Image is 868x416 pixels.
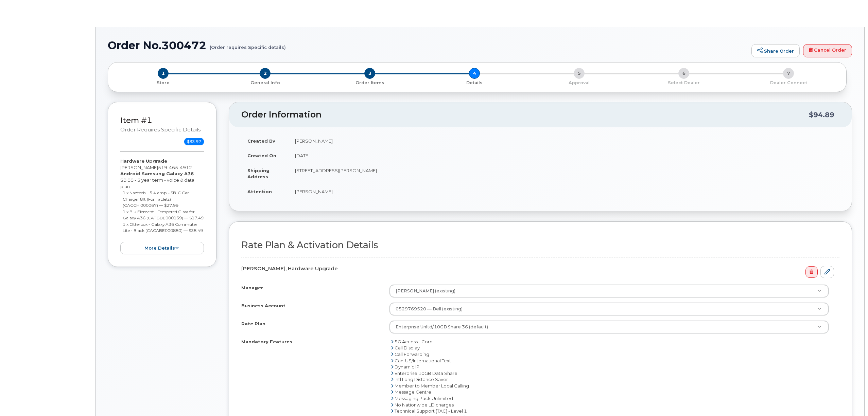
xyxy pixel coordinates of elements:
p: Order Items [320,80,419,86]
span: 5G Access - Corp [395,339,433,344]
label: Business Account [241,303,285,309]
a: 2 General Info [213,79,317,86]
span: [PERSON_NAME] (existing) [392,288,455,294]
td: [DATE] [289,148,839,163]
span: 0529769520 — Bell (existing) [392,306,463,312]
a: Cancel Order [803,44,852,58]
strong: Shipping Address [247,168,270,180]
h4: [PERSON_NAME], Hardware Upgrade [241,266,834,272]
small: 1 x Naztech - 5.4 amp USB-C Car Charger 8ft (For Tablets) (CACCHI000067) — $27.99 [123,190,189,208]
strong: Created By [247,138,275,144]
small: (Order requires Specific details) [210,39,286,50]
span: Can-US/International Text [395,358,451,363]
a: Share Order [751,44,800,58]
p: General Info [215,80,315,86]
span: 1 [158,68,169,79]
h2: Rate Plan & Activation Details [241,240,839,250]
h2: Order Information [241,110,809,120]
td: [STREET_ADDRESS][PERSON_NAME] [289,163,839,184]
a: 0529769520 — Bell (existing) [390,303,828,315]
span: Call Forwarding [395,351,429,357]
small: Order requires Specific details [120,127,201,133]
h1: Order No.300472 [108,39,748,51]
span: Message Centre [395,389,431,395]
span: 519 [158,165,192,170]
small: 1 x Blu Element - Tempered Glass for Galaxy A36 (CATGBE000139) — $17.49 [123,209,204,221]
div: $94.89 [809,108,834,121]
div: [PERSON_NAME] $0.00 - 3 year term - voice & data plan [120,158,204,254]
button: more details [120,242,204,254]
strong: Android Samsung Galaxy A36 [120,171,194,176]
span: Member to Member Local Calling [395,383,469,388]
label: Manager [241,285,263,291]
p: Store [116,80,210,86]
td: [PERSON_NAME] [289,184,839,199]
strong: Hardware Upgrade [120,158,167,164]
a: 3 Order Items [317,79,422,86]
span: Messaging Pack Unlimited [395,396,453,401]
strong: Created On [247,153,276,158]
span: Dynamic IP [395,364,419,369]
span: 465 [167,165,178,170]
strong: Attention [247,189,272,194]
span: No Nationwide LD charges [395,402,454,408]
label: Rate Plan [241,321,265,327]
span: Technical Support (TAC) - Level 1 [395,408,467,414]
a: [PERSON_NAME] (existing) [390,285,828,297]
small: 1 x Otterbox - Galaxy A36 Commuter Lite - Black (CACABE000880) — $38.49 [123,222,203,233]
span: Enterprise Unltd/10GB Share 36 (default) [396,324,488,329]
td: [PERSON_NAME] [289,133,839,148]
span: $83.97 [184,138,204,145]
label: Mandatory Features [241,339,292,345]
a: 1 Store [114,79,213,86]
span: Enterprise 10GB Data Share [395,370,457,376]
span: Call Display [395,345,420,350]
a: Enterprise Unltd/10GB Share 36 (default) [390,321,828,333]
span: 2 [260,68,271,79]
a: Item #1 [120,115,152,125]
span: Intl Long Distance Saver [395,377,448,382]
span: 3 [364,68,375,79]
span: 4912 [178,165,192,170]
